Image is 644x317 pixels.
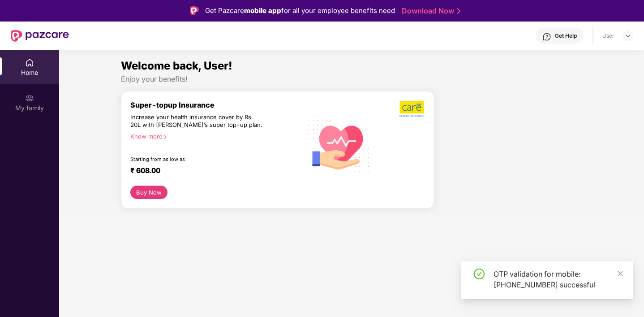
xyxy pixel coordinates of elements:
[205,5,395,16] div: Get Pazcare for all your employee benefits need
[474,269,485,279] span: check-circle
[130,156,264,162] div: Starting from as low as
[602,32,614,39] div: User
[399,100,425,117] img: b5dec4f62d2307b9de63beb79f102df3.png
[555,32,577,39] div: Get Help
[130,186,167,199] button: Buy Now
[121,59,232,72] span: Welcome back, User!
[617,270,623,277] span: close
[542,32,551,41] img: svg+xml;base64,PHN2ZyBpZD0iSGVscC0zMngzMiIgeG1sbnM9Imh0dHA6Ly93d3cudzMub3JnLzIwMDAvc3ZnIiB3aWR0aD...
[494,269,623,290] div: OTP validation for mobile: [PHONE_NUMBER] successful
[121,74,583,84] div: Enjoy your benefits!
[244,6,281,15] strong: mobile app
[190,6,199,15] img: Logo
[130,113,264,129] div: Increase your health insurance cover by Rs. 20L with [PERSON_NAME]’s super top-up plan.
[130,166,293,177] div: ₹ 608.00
[130,133,297,139] div: Know more
[25,94,34,103] img: svg+xml;base64,PHN2ZyB3aWR0aD0iMjAiIGhlaWdodD0iMjAiIHZpZXdCb3g9IjAgMCAyMCAyMCIgZmlsbD0ibm9uZSIgeG...
[130,100,302,109] div: Super-topup Insurance
[457,6,460,16] img: Stroke
[163,135,167,139] span: right
[302,105,376,180] img: svg+xml;base64,PHN2ZyB4bWxucz0iaHR0cDovL3d3dy53My5vcmcvMjAwMC9zdmciIHhtbG5zOnhsaW5rPSJodHRwOi8vd3...
[402,6,458,16] a: Download Now
[624,32,631,39] img: svg+xml;base64,PHN2ZyBpZD0iRHJvcGRvd24tMzJ4MzIiIHhtbG5zPSJodHRwOi8vd3d3LnczLm9yZy8yMDAwL3N2ZyIgd2...
[11,30,69,42] img: New Pazcare Logo
[25,58,34,67] img: svg+xml;base64,PHN2ZyBpZD0iSG9tZSIgeG1sbnM9Imh0dHA6Ly93d3cudzMub3JnLzIwMDAvc3ZnIiB3aWR0aD0iMjAiIG...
